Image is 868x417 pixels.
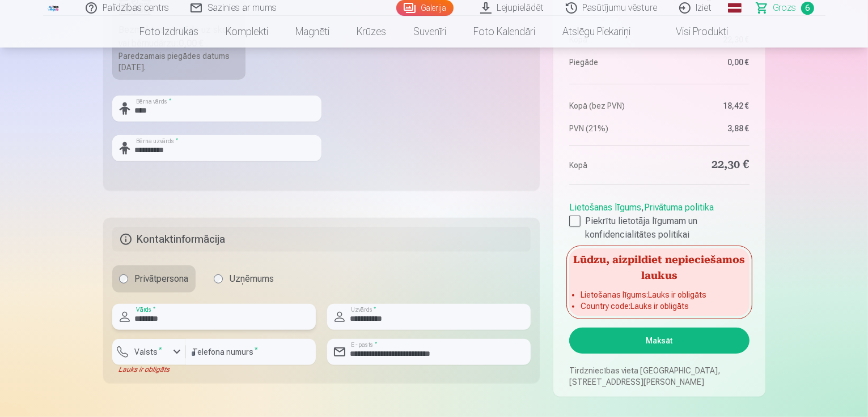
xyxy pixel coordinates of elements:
a: Foto kalendāri [460,16,549,48]
dt: Kopā [569,157,654,173]
p: Tirdzniecības vieta [GEOGRAPHIC_DATA], [STREET_ADDRESS][PERSON_NAME] [569,365,749,388]
span: 6 [801,2,814,15]
a: Komplekti [213,16,282,48]
li: Country code : Lauks ir obligāts [581,300,738,312]
label: Uzņēmums [207,265,281,293]
dd: 3,88 € [665,123,750,134]
a: Visi produkti [645,16,742,48]
label: Privātpersona [112,265,196,293]
dd: 22,30 € [665,157,750,173]
img: /fa1 [48,5,60,11]
label: Piekrītu lietotāja līgumam un konfidencialitātes politikai [569,214,749,242]
label: Valsts [130,346,167,358]
a: Privātuma politika [644,202,714,213]
button: Maksāt [569,328,749,354]
span: Grozs [773,1,797,15]
button: Valsts* [112,339,186,365]
input: Privātpersona [119,274,128,283]
input: Uzņēmums [214,274,223,283]
div: Paredzamais piegādes datums [DATE]. [119,50,239,73]
dd: 18,42 € [665,100,750,111]
dd: 0,00 € [665,57,750,68]
div: , [569,196,749,242]
a: Atslēgu piekariņi [549,16,645,48]
a: Suvenīri [400,16,460,48]
a: Krūzes [344,16,400,48]
dt: PVN (21%) [569,123,654,134]
dt: Piegāde [569,57,654,68]
h5: Kontaktinformācija [112,227,531,252]
dt: Kopā (bez PVN) [569,100,654,111]
a: Foto izdrukas [126,16,213,48]
li: Lietošanas līgums : Lauks ir obligāts [581,289,738,300]
h5: Lūdzu, aizpildiet nepieciešamos laukus [569,248,749,285]
a: Magnēti [282,16,344,48]
b: 0,00 € [179,38,204,49]
div: Lauks ir obligāts [112,365,186,374]
a: Lietošanas līgums [569,202,641,213]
